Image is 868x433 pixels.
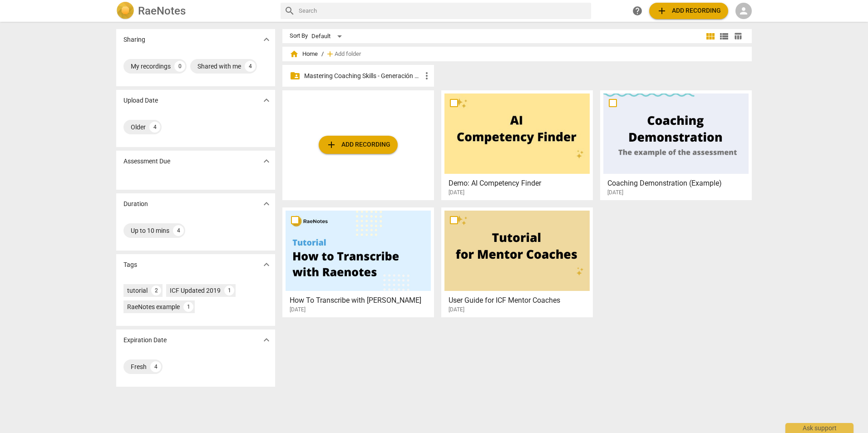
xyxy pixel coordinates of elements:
[151,285,161,295] div: 2
[260,154,273,168] button: Show more
[603,93,749,196] a: Coaching Demonstration (Example)[DATE]
[260,258,273,271] button: Show more
[719,31,730,42] span: view_list
[131,362,147,371] div: Fresh
[311,29,345,44] div: Default
[449,295,591,306] h3: User Guide for ICF Mentor Coaches
[629,3,646,19] a: Help
[290,49,299,59] span: home
[286,211,431,313] a: How To Transcribe with [PERSON_NAME][DATE]
[224,285,234,295] div: 1
[319,136,398,154] button: Upload
[304,71,421,81] p: Mastering Coaching Skills - Generación 32
[131,123,146,132] div: Older
[170,286,221,295] div: ICF Updated 2019
[116,2,134,20] img: Logo
[734,32,742,40] span: table_chart
[299,4,587,18] input: Search
[260,197,273,211] button: Show more
[326,139,390,150] span: Add recording
[150,361,161,372] div: 4
[261,259,272,270] span: expand_more
[335,51,361,58] span: Add folder
[131,226,169,235] div: Up to 10 mins
[290,49,318,59] span: Home
[261,335,272,345] span: expand_more
[284,5,295,16] span: search
[785,423,853,433] div: Ask support
[325,49,335,59] span: add
[607,178,750,189] h3: Coaching Demonstration (Example)
[704,30,717,43] button: Tile view
[149,122,160,133] div: 4
[123,35,145,44] p: Sharing
[607,189,623,197] span: [DATE]
[123,199,148,209] p: Duration
[449,189,464,197] span: [DATE]
[290,33,308,39] div: Sort By
[321,51,324,58] span: /
[131,62,171,71] div: My recordings
[290,70,301,81] span: folder_shared
[261,198,272,209] span: expand_more
[174,61,185,72] div: 0
[444,93,590,196] a: Demo: AI Competency Finder[DATE]
[656,5,667,16] span: add
[444,211,590,313] a: User Guide for ICF Mentor Coaches[DATE]
[127,302,180,311] div: RaeNotes example
[290,295,432,306] h3: How To Transcribe with RaeNotes
[173,225,184,236] div: 4
[261,156,272,167] span: expand_more
[449,306,464,314] span: [DATE]
[197,62,241,71] div: Shared with me
[116,2,273,20] a: LogoRaeNotes
[656,5,721,16] span: Add recording
[123,157,170,166] p: Assessment Due
[449,178,591,189] h3: Demo: AI Competency Finder
[290,306,306,314] span: [DATE]
[705,31,716,42] span: view_module
[649,3,728,19] button: Upload
[261,34,272,45] span: expand_more
[632,5,643,16] span: help
[245,61,256,72] div: 4
[260,33,273,46] button: Show more
[123,260,137,270] p: Tags
[183,302,193,312] div: 1
[261,95,272,106] span: expand_more
[123,96,158,105] p: Upload Date
[421,70,432,81] span: more_vert
[138,5,186,17] h2: RaeNotes
[731,30,745,43] button: Table view
[260,333,273,347] button: Show more
[717,30,731,43] button: List view
[738,5,749,16] span: person
[260,93,273,107] button: Show more
[127,286,148,295] div: tutorial
[123,335,167,345] p: Expiration Date
[326,139,337,150] span: add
